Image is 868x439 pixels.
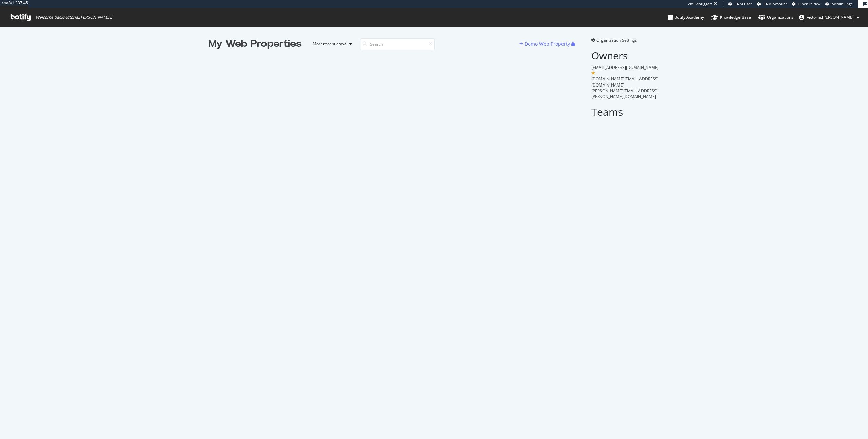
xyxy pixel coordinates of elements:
a: CRM User [728,1,752,7]
a: Organizations [758,8,793,26]
span: Organization Settings [596,37,637,43]
div: Organizations [758,14,793,21]
a: Knowledge Base [711,8,751,26]
div: Viz Debugger: [688,1,712,7]
h2: Owners [591,50,659,61]
button: Most recent crawl [307,39,355,50]
span: Admin Page [832,1,853,6]
span: CRM User [735,1,752,6]
span: victoria.wong [807,14,854,20]
div: Botify Academy [668,14,704,21]
button: victoria.[PERSON_NAME] [793,12,865,23]
a: Demo Web Property [519,41,571,47]
a: Open in dev [792,1,820,7]
button: Demo Web Property [519,39,571,50]
a: Admin Page [825,1,853,7]
div: Knowledge Base [711,14,751,21]
span: [EMAIL_ADDRESS][DOMAIN_NAME] [591,64,659,70]
span: Open in dev [798,1,820,6]
span: Welcome back, victoria.[PERSON_NAME] ! [36,15,112,20]
div: Demo Web Property [525,41,570,47]
input: Search [360,38,435,50]
div: Most recent crawl [313,42,347,46]
a: Botify Academy [668,8,704,26]
h2: Teams [591,106,659,117]
span: [DOMAIN_NAME][EMAIL_ADDRESS][DOMAIN_NAME] [591,76,659,88]
a: CRM Account [757,1,787,7]
span: [PERSON_NAME][EMAIL_ADDRESS][PERSON_NAME][DOMAIN_NAME] [591,88,658,99]
span: CRM Account [764,1,787,6]
div: My Web Properties [209,37,302,51]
